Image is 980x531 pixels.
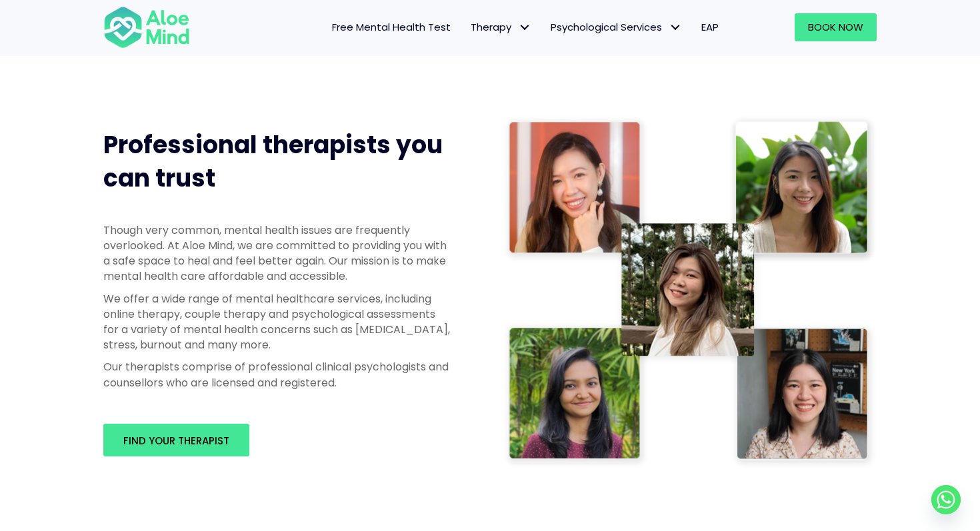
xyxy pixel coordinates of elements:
a: Whatsapp [931,485,961,514]
a: TherapyTherapy: submenu [461,13,541,41]
a: Psychological ServicesPsychological Services: submenu [541,13,691,41]
a: EAP [691,13,729,41]
span: Free Mental Health Test [332,20,451,34]
span: Psychological Services: submenu [665,18,685,37]
span: Professional therapists you can trust [103,128,443,195]
p: We offer a wide range of mental healthcare services, including online therapy, couple therapy and... [103,291,450,353]
span: Therapy [471,20,531,34]
span: EAP [701,20,719,34]
span: Psychological Services [551,20,681,34]
img: Therapist collage [503,115,877,469]
span: Find your therapist [123,434,229,448]
a: Find your therapist [103,424,249,456]
p: Though very common, mental health issues are frequently overlooked. At Aloe Mind, we are committe... [103,223,450,284]
nav: Menu [207,13,729,41]
a: Book Now [795,13,877,41]
span: Book Now [808,20,863,34]
span: Therapy: submenu [515,18,534,37]
a: Free Mental Health Test [322,13,461,41]
p: Our therapists comprise of professional clinical psychologists and counsellors who are licensed a... [103,359,450,390]
img: Aloe mind Logo [103,5,190,49]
